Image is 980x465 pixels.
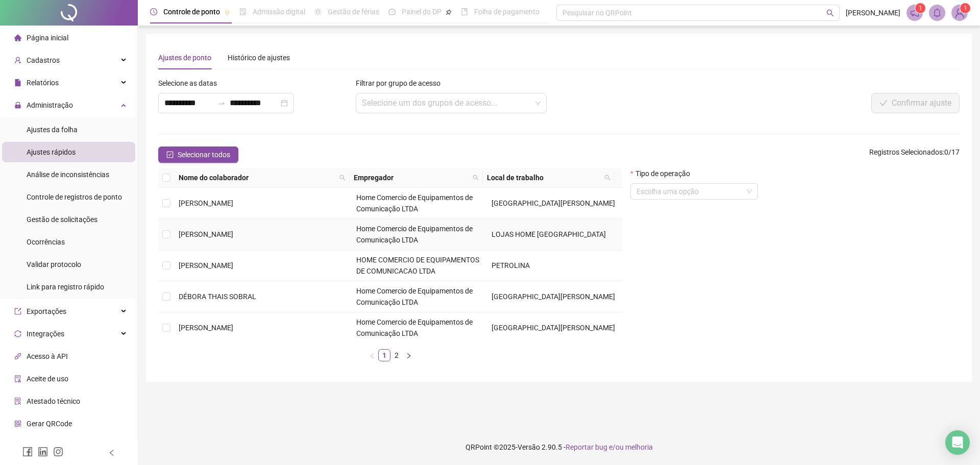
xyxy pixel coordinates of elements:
[14,398,21,405] span: solution
[27,79,59,87] span: Relatórios
[253,8,305,16] span: Admissão digital
[356,78,447,89] label: Filtrar por grupo de acesso
[337,170,348,185] span: search
[53,447,63,457] span: instagram
[910,8,919,17] span: notification
[871,93,960,113] button: Confirmar ajuste
[366,349,378,361] button: left
[846,7,900,18] span: [PERSON_NAME]
[27,56,60,64] span: Cadastros
[356,225,473,244] span: Home Comercio de Equipamentos de Comunicação LTDA
[224,9,230,15] span: pushpin
[27,170,109,179] span: Análise de inconsistências
[14,34,21,41] span: home
[178,149,230,160] span: Selecionar todos
[27,34,68,42] span: Página inicial
[388,8,396,15] span: dashboard
[179,199,233,207] span: [PERSON_NAME]
[369,353,375,359] span: left
[518,443,540,451] span: Versão
[339,175,346,181] span: search
[826,9,834,17] span: search
[228,52,290,63] div: Histórico de ajustes
[933,8,942,17] span: bell
[314,8,322,15] span: sun
[471,170,481,185] span: search
[22,447,33,457] span: facebook
[964,5,967,12] span: 1
[461,8,468,15] span: book
[179,230,233,238] span: [PERSON_NAME]
[27,420,72,428] span: Gerar QRCode
[915,3,925,13] sup: 1
[604,175,610,181] span: search
[27,238,65,246] span: Ocorrências
[354,172,469,183] span: Empregador
[492,261,530,270] span: PETROLINA
[27,375,68,383] span: Aceite de uso
[14,353,21,360] span: api
[492,324,615,332] span: [GEOGRAPHIC_DATA][PERSON_NAME]
[27,283,104,291] span: Link para registro rápido
[473,175,479,181] span: search
[474,8,540,16] span: Folha de pagamento
[158,52,211,63] div: Ajustes de ponto
[239,8,247,15] span: file-done
[38,447,48,457] span: linkedin
[14,375,21,382] span: audit
[446,9,452,15] span: pushpin
[378,349,390,361] li: 1
[492,292,615,301] span: [GEOGRAPHIC_DATA][PERSON_NAME]
[217,99,226,107] span: to
[14,57,21,64] span: user-add
[14,79,21,86] span: file
[27,101,73,109] span: Administração
[158,146,238,163] button: Selecionar todos
[179,261,233,270] span: [PERSON_NAME]
[150,8,157,15] span: clock-circle
[27,215,97,224] span: Gestão de solicitações
[366,349,378,361] li: Página anterior
[27,126,78,134] span: Ajustes da folha
[391,350,402,361] a: 2
[14,308,21,315] span: export
[328,8,379,16] span: Gestão de férias
[27,352,68,360] span: Acesso à API
[566,443,653,451] span: Reportar bug e/ou melhoria
[179,292,256,301] span: DÉBORA THAIS SOBRAL
[403,349,415,361] button: right
[356,256,479,275] span: HOME COMERCIO DE EQUIPAMENTOS DE COMUNICACAO LTDA
[27,148,76,156] span: Ajustes rápidos
[14,330,21,337] span: sync
[27,193,122,201] span: Controle de registros de ponto
[602,170,612,185] span: search
[158,78,224,89] label: Selecione as datas
[487,172,600,183] span: Local de trabalho
[27,307,66,315] span: Exportações
[138,429,980,465] footer: QRPoint © 2025 - 2.90.5 -
[952,5,967,20] img: 40352
[390,349,403,361] li: 2
[179,324,233,332] span: [PERSON_NAME]
[403,349,415,361] li: Próxima página
[945,430,970,455] div: Open Intercom Messenger
[14,102,21,109] span: lock
[406,353,412,359] span: right
[379,350,390,361] a: 1
[163,8,220,16] span: Controle de ponto
[179,172,335,183] span: Nome do colaborador
[27,330,64,338] span: Integrações
[27,397,80,405] span: Atestado técnico
[869,148,943,156] span: Registros Selecionados
[960,3,970,13] sup: Atualize o seu contato no menu Meus Dados
[492,230,606,238] span: LOJAS HOME [GEOGRAPHIC_DATA]
[356,287,473,306] span: Home Comercio de Equipamentos de Comunicação LTDA
[217,99,226,107] span: swap-right
[402,8,442,16] span: Painel do DP
[630,168,696,179] label: Tipo de operação
[919,5,922,12] span: 1
[27,260,81,268] span: Validar protocolo
[869,146,960,163] span: : 0 / 17
[492,199,615,207] span: [GEOGRAPHIC_DATA][PERSON_NAME]
[166,151,174,158] span: check-square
